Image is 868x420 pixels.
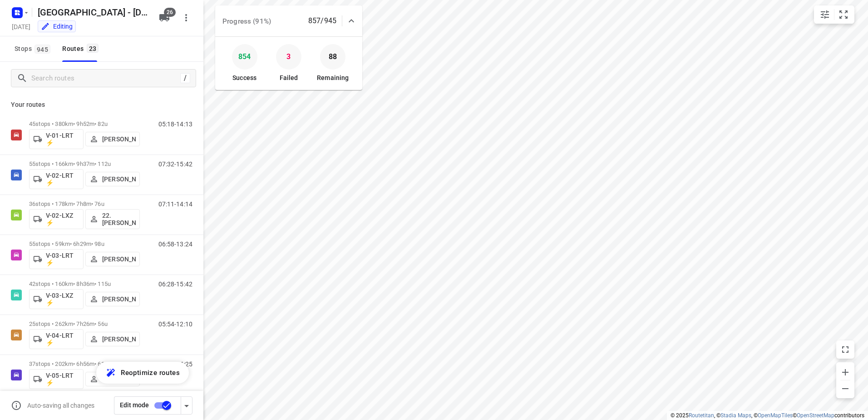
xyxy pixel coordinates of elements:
[85,292,140,306] button: [PERSON_NAME]
[46,132,79,146] p: V-01-LRT ⚡
[816,5,834,24] button: Map settings
[41,22,73,31] div: You are currently in edit mode.
[31,71,180,85] input: Search routes
[27,402,94,409] p: Auto-saving all changes
[317,73,349,83] p: Remaining
[62,43,101,55] div: Routes
[29,169,84,189] button: V-02-LRT ⚡
[46,332,79,346] p: V-04-LRT ⚡
[814,5,854,24] div: small contained button group
[29,160,140,167] p: 55 stops • 166km • 9h37m • 112u
[181,400,192,411] div: Driver app settings
[29,289,84,309] button: V-03-LXZ ⚡
[29,200,140,207] p: 36 stops • 178km • 7h8m • 76u
[87,44,99,53] span: 23
[102,135,136,143] p: [PERSON_NAME]
[158,160,192,168] p: 07:32-15:42
[29,360,140,367] p: 37 stops • 202km • 6h56m • 61u
[102,212,136,226] p: 22. [PERSON_NAME]
[102,335,136,343] p: [PERSON_NAME]
[85,132,140,146] button: [PERSON_NAME]
[46,172,79,186] p: V-02-LRT ⚡
[102,255,136,263] p: [PERSON_NAME]
[15,43,53,55] span: Stops
[280,73,298,83] p: Failed
[286,50,291,64] p: 3
[85,372,140,386] button: [PERSON_NAME]
[85,332,140,346] button: [PERSON_NAME]
[158,280,192,288] p: 06:28-15:42
[46,372,79,386] p: V-05-LRT ⚡
[46,292,79,306] p: V-03-LXZ ⚡
[164,8,176,17] span: 26
[29,209,84,229] button: V-02-LXZ ⚡
[720,412,751,419] a: Stadia Maps
[29,120,140,127] p: 45 stops • 380km • 9h52m • 82u
[158,320,192,328] p: 05:54-12:10
[155,9,173,27] button: 26
[102,295,136,303] p: [PERSON_NAME]
[8,21,34,32] h5: Project date
[758,412,793,419] a: OpenMapTiles
[29,280,140,287] p: 42 stops • 160km • 8h36m • 115u
[35,45,50,54] span: 945
[29,129,84,149] button: V-01-LRT ⚡
[29,329,84,349] button: V-04-LRT ⚡
[46,252,79,266] p: V-03-LRT ⚡
[158,240,192,248] p: 06:58-13:24
[158,360,192,368] p: 06:28-14:25
[121,367,180,379] span: Reoptimize routes
[29,240,140,247] p: 55 stops • 59km • 6h29m • 98u
[222,17,271,25] span: Progress (91%)
[29,320,140,327] p: 25 stops • 262km • 7h26m • 56u
[85,252,140,266] button: [PERSON_NAME]
[671,412,864,419] li: © 2025 , © , © © contributors
[797,412,834,419] a: OpenStreetMap
[46,212,79,226] p: V-02-LXZ ⚡
[158,120,192,128] p: 05:18-14:13
[238,50,251,64] p: 854
[215,5,362,36] div: Progress (91%)857/945
[85,209,140,229] button: 22. [PERSON_NAME]
[85,172,140,186] button: [PERSON_NAME]
[689,412,714,419] a: Routetitan
[308,15,336,26] p: 857/945
[102,175,136,183] p: [PERSON_NAME]
[34,5,152,20] h5: Rename
[232,73,256,83] p: Success
[120,401,149,409] span: Edit mode
[96,362,189,384] button: Reoptimize routes
[177,9,195,27] button: More
[11,100,192,110] p: Your routes
[158,200,192,208] p: 07:11-14:14
[329,50,337,64] p: 88
[834,5,853,24] button: Fit zoom
[29,369,84,389] button: V-05-LRT ⚡
[29,249,84,269] button: V-03-LRT ⚡
[180,73,190,83] div: /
